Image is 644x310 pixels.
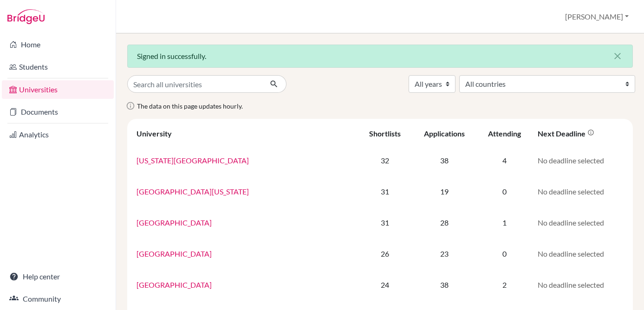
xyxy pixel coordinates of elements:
span: No deadline selected [538,187,604,196]
i: close [612,51,623,62]
button: Close [603,45,632,67]
input: Search all universities [127,75,262,93]
div: Signed in successfully. [127,45,633,68]
span: The data on this page updates hourly. [137,102,243,110]
a: Universities [2,80,114,99]
img: Bridge-U [7,9,45,24]
td: 38 [412,269,477,300]
td: 19 [412,176,477,207]
td: 28 [412,207,477,238]
td: 31 [358,207,412,238]
td: 1 [477,207,532,238]
a: Analytics [2,125,114,144]
td: 23 [412,238,477,269]
a: Students [2,58,114,76]
button: [PERSON_NAME] [561,8,633,26]
span: No deadline selected [538,280,604,289]
span: No deadline selected [538,249,604,258]
div: Next deadline [538,129,594,138]
span: No deadline selected [538,218,604,227]
a: Home [2,35,114,54]
td: 32 [358,145,412,176]
a: Community [2,290,114,308]
div: Applications [424,129,465,138]
td: 0 [477,176,532,207]
td: 4 [477,145,532,176]
a: [GEOGRAPHIC_DATA] [137,280,212,289]
td: 24 [358,269,412,300]
span: No deadline selected [538,156,604,165]
a: [GEOGRAPHIC_DATA][US_STATE] [137,187,249,196]
a: Help center [2,267,114,286]
td: 2 [477,269,532,300]
a: [GEOGRAPHIC_DATA] [137,249,212,258]
a: [GEOGRAPHIC_DATA] [137,218,212,227]
th: University [131,123,358,145]
td: 0 [477,238,532,269]
td: 26 [358,238,412,269]
td: 31 [358,176,412,207]
a: Documents [2,103,114,121]
div: Shortlists [369,129,401,138]
td: 38 [412,145,477,176]
div: Attending [488,129,521,138]
a: [US_STATE][GEOGRAPHIC_DATA] [137,156,249,165]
